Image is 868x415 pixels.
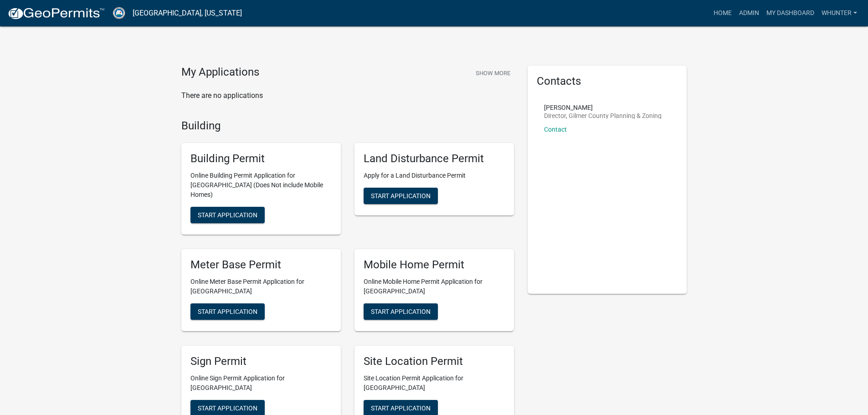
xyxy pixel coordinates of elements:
p: Online Mobile Home Permit Application for [GEOGRAPHIC_DATA] [364,277,505,296]
p: Director, Gilmer County Planning & Zoning [544,113,662,119]
a: whunter [818,5,861,22]
button: Start Application [190,207,265,223]
h4: My Applications [181,66,259,79]
span: Start Application [198,307,257,315]
h5: Sign Permit [190,355,332,368]
span: Start Application [371,192,431,200]
a: Admin [735,5,763,22]
h5: Site Location Permit [364,355,505,368]
p: Apply for a Land Disturbance Permit [364,171,505,180]
button: Start Application [364,303,438,320]
span: Start Application [198,404,257,411]
h5: Land Disturbance Permit [364,152,505,165]
a: [GEOGRAPHIC_DATA], [US_STATE] [133,5,242,21]
a: Home [710,5,735,22]
h5: Meter Base Permit [190,258,332,272]
p: Site Location Permit Application for [GEOGRAPHIC_DATA] [364,374,505,393]
h5: Contacts [537,75,678,88]
p: [PERSON_NAME] [544,104,662,111]
p: Online Building Permit Application for [GEOGRAPHIC_DATA] (Does Not include Mobile Homes) [190,171,332,200]
span: Start Application [371,307,431,315]
p: There are no applications [181,90,514,101]
a: My Dashboard [763,5,818,22]
button: Start Application [190,303,265,320]
button: Start Application [364,188,438,204]
h5: Mobile Home Permit [364,258,505,272]
span: Start Application [198,211,257,219]
button: Show More [472,66,514,81]
span: Start Application [371,404,431,411]
a: Contact [544,126,567,133]
h5: Building Permit [190,152,332,165]
h4: Building [181,119,514,133]
img: Gilmer County, Georgia [112,7,125,19]
p: Online Sign Permit Application for [GEOGRAPHIC_DATA] [190,374,332,393]
p: Online Meter Base Permit Application for [GEOGRAPHIC_DATA] [190,277,332,296]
